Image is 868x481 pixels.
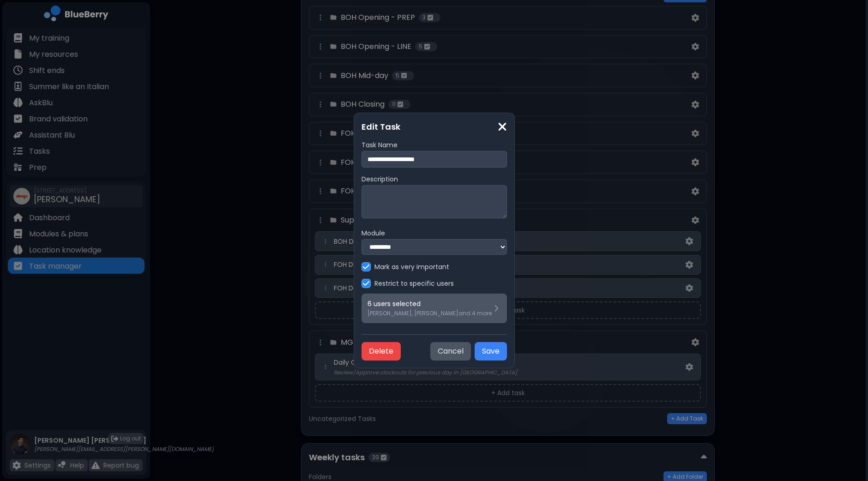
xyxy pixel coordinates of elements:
p: 6 users selected [368,300,492,308]
label: Restrict to specific users [374,279,454,288]
img: check [363,280,369,287]
button: Cancel [430,342,471,361]
button: Delete [362,342,401,361]
label: Description [362,175,507,183]
p: [PERSON_NAME], [PERSON_NAME] and 4 more [368,310,492,317]
img: close icon [498,120,507,133]
h3: Edit Task [362,120,507,133]
button: Save [475,342,507,361]
label: Mark as very important [374,263,449,271]
label: Task Name [362,141,507,149]
label: Module [362,229,507,237]
img: check [363,263,369,271]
